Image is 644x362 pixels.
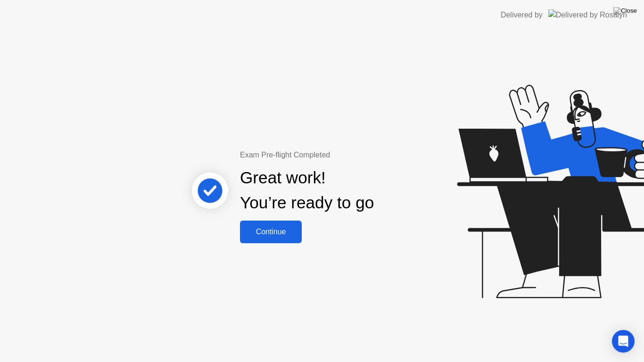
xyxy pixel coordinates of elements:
[240,165,374,215] div: Great work! You’re ready to go
[240,149,435,161] div: Exam Pre-flight Completed
[501,9,543,21] div: Delivered by
[243,228,299,236] div: Continue
[613,7,637,15] img: Close
[240,221,302,243] button: Continue
[612,330,635,353] div: Open Intercom Messenger
[548,9,627,20] img: Delivered by Rosalyn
